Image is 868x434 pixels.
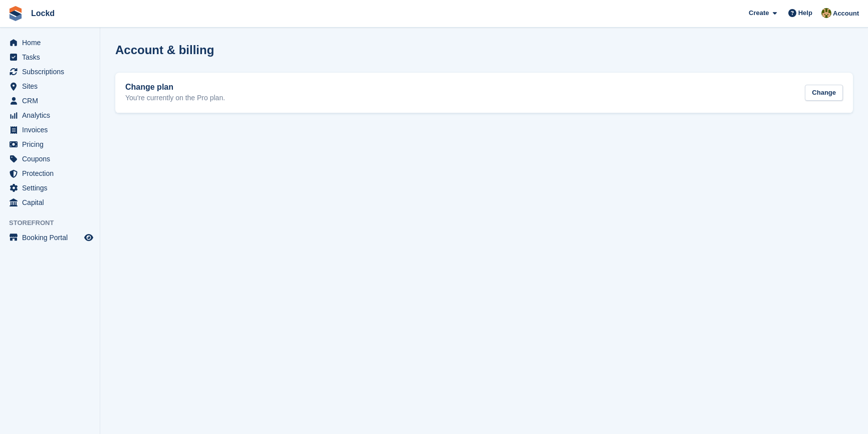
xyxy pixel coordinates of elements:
[22,108,82,122] span: Analytics
[5,195,95,209] a: menu
[9,218,100,228] span: Storefront
[22,65,82,79] span: Subscriptions
[22,152,82,166] span: Coupons
[22,79,82,93] span: Sites
[5,166,95,180] a: menu
[8,6,23,21] img: stora-icon-8386f47178a22dfd0bd8f6a31ec36ba5ce8667c1dd55bd0f319d3a0aa187defe.svg
[22,195,82,209] span: Capital
[22,231,82,245] span: Booking Portal
[798,8,812,18] span: Help
[5,108,95,122] a: menu
[805,85,843,101] div: Change
[5,94,95,108] a: menu
[22,94,82,108] span: CRM
[22,50,82,64] span: Tasks
[125,94,225,103] p: You're currently on the Pro plan.
[115,73,853,113] a: Change plan You're currently on the Pro plan. Change
[5,36,95,50] a: menu
[5,123,95,137] a: menu
[821,8,831,18] img: Amy Bailey
[5,50,95,64] a: menu
[83,232,95,244] a: Preview store
[5,152,95,166] a: menu
[115,43,214,57] h1: Account & billing
[22,36,82,50] span: Home
[22,166,82,180] span: Protection
[749,8,769,18] span: Create
[5,79,95,93] a: menu
[22,137,82,151] span: Pricing
[5,65,95,79] a: menu
[5,137,95,151] a: menu
[125,83,225,92] h2: Change plan
[5,181,95,195] a: menu
[22,181,82,195] span: Settings
[5,231,95,245] a: menu
[27,5,59,22] a: Lockd
[22,123,82,137] span: Invoices
[833,9,859,19] span: Account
